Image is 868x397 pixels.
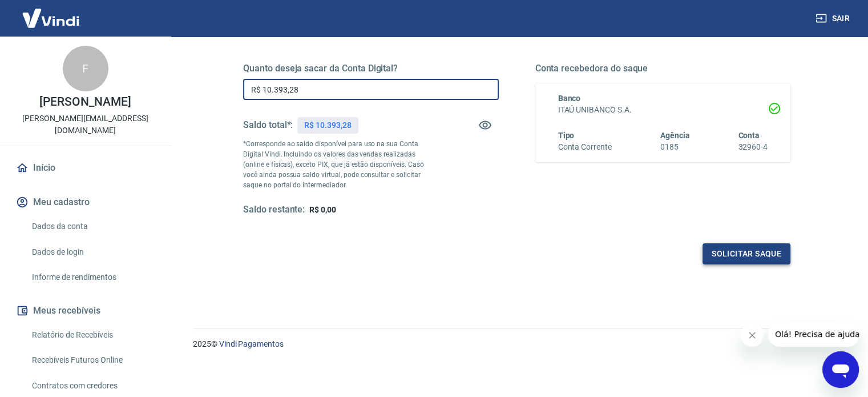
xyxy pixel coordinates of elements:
h6: 32960-4 [738,141,768,153]
button: Solicitar saque [703,243,790,264]
h6: Conta Corrente [558,141,612,153]
h5: Quanto deseja sacar da Conta Digital? [243,63,499,74]
h5: Saldo total*: [243,119,293,131]
p: R$ 10.393,28 [304,119,351,131]
iframe: Mensagem da empresa [768,322,859,347]
a: Recebíveis Futuros Online [27,348,157,372]
span: Tipo [558,131,575,140]
button: Meus recebíveis [14,298,157,323]
h6: 0185 [660,141,690,153]
img: Vindi [14,1,88,35]
span: Olá! Precisa de ajuda? [7,8,96,17]
p: [PERSON_NAME] [39,96,131,108]
a: Informe de rendimentos [27,266,157,289]
h5: Conta recebedora do saque [535,63,791,74]
a: Dados da conta [27,215,157,238]
button: Sair [813,8,854,29]
p: [PERSON_NAME][EMAIL_ADDRESS][DOMAIN_NAME] [9,113,162,137]
button: Meu cadastro [14,190,157,215]
span: R$ 0,00 [309,205,336,214]
iframe: Fechar mensagem [741,324,764,347]
span: Conta [738,131,760,140]
iframe: Botão para abrir a janela de mensagens [822,351,859,388]
p: 2025 © [193,338,841,350]
span: Agência [660,131,690,140]
p: *Corresponde ao saldo disponível para uso na sua Conta Digital Vindi. Incluindo os valores das ve... [243,139,435,190]
a: Vindi Pagamentos [219,339,284,348]
span: Banco [558,94,581,103]
div: F [63,46,108,91]
h5: Saldo restante: [243,204,305,216]
h6: ITAÚ UNIBANCO S.A. [558,104,768,116]
a: Início [14,155,157,181]
a: Dados de login [27,240,157,264]
a: Relatório de Recebíveis [27,323,157,347]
